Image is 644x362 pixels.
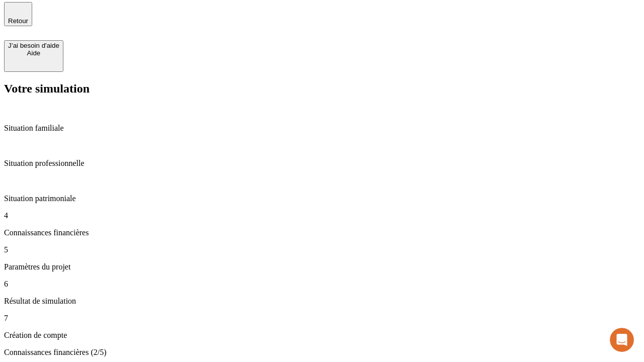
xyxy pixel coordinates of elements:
div: Aide [8,49,59,57]
p: Situation patrimoniale [4,194,640,203]
p: Connaissances financières (2/5) [4,348,640,357]
iframe: Intercom live chat [610,328,634,352]
p: 5 [4,245,640,254]
p: Création de compte [4,331,640,340]
div: J’ai besoin d'aide [8,42,59,49]
p: Situation familiale [4,124,640,133]
p: 6 [4,280,640,289]
button: J’ai besoin d'aideAide [4,40,63,72]
p: 4 [4,211,640,220]
p: Paramètres du projet [4,262,640,271]
h2: Votre simulation [4,82,640,96]
p: 7 [4,314,640,323]
span: Retour [8,17,28,25]
p: Connaissances financières [4,228,640,237]
button: Retour [4,2,32,26]
p: Situation professionnelle [4,159,640,168]
p: Résultat de simulation [4,297,640,306]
